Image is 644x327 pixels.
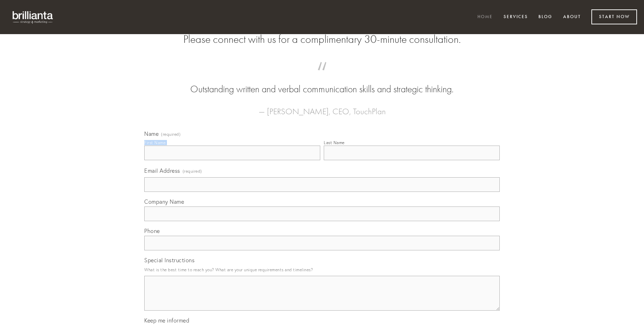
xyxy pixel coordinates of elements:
[324,140,345,145] div: Last Name
[473,11,497,23] a: Home
[155,96,489,118] figcaption: — [PERSON_NAME], CEO, TouchPlan
[559,11,585,23] a: About
[534,11,557,23] a: Blog
[144,33,500,46] h2: Please connect with us for a complimentary 30-minute consultation.
[161,132,181,137] span: (required)
[144,227,160,234] span: Phone
[155,69,489,96] blockquote: Outstanding written and verbal communication skills and strategic thinking.
[591,9,637,24] a: Start Now
[144,198,184,205] span: Company Name
[144,317,189,324] span: Keep me informed
[144,140,166,145] div: First Name
[7,7,59,27] img: brillianta - research, strategy, marketing
[183,166,202,176] span: (required)
[144,257,194,264] span: Special Instructions
[144,130,159,137] span: Name
[155,69,489,83] span: “
[144,265,500,274] p: What is the best time to reach you? What are your unique requirements and timelines?
[144,167,180,174] span: Email Address
[499,11,532,23] a: Services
